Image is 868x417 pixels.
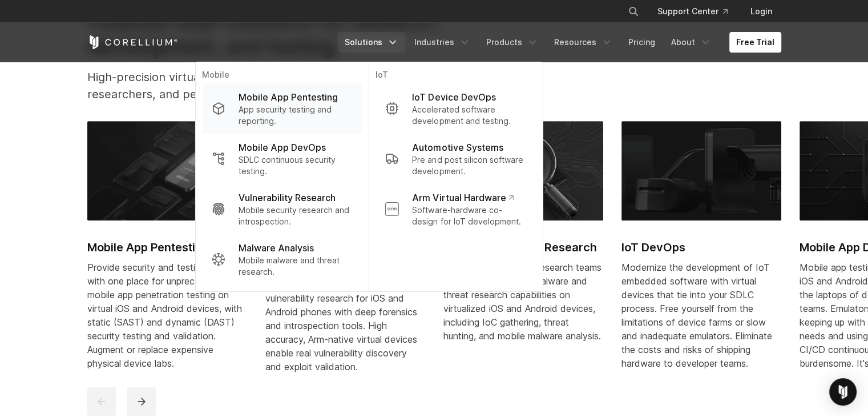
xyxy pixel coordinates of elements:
[621,260,781,370] div: Modernize the development of IoT embedded software with virtual devices that tie into your SDLC p...
[412,154,526,177] p: Pre and post silicon software development.
[87,69,477,103] p: High-precision virtual devices for software developers, security researchers, and pentesting teams.
[729,32,781,53] a: Free Trial
[547,32,619,53] a: Resources
[127,387,156,416] button: next
[407,32,477,53] a: Industries
[376,184,535,234] a: Arm Virtual Hardware Software-hardware co-design for IoT development.
[412,90,495,104] p: IoT Device DevOps
[239,255,352,278] p: Mobile malware and threat research.
[621,32,662,53] a: Pricing
[376,83,535,134] a: IoT Device DevOps Accelerated software development and testing.
[376,134,535,184] a: Automotive Systems Pre and post silicon software development.
[338,32,781,53] div: Navigation Menu
[829,378,857,406] div: Open Intercom Messenger
[202,83,361,134] a: Mobile App Pentesting App security testing and reporting.
[202,184,361,234] a: Vulnerability Research Mobile security research and introspection.
[87,35,178,49] a: Corellium Home
[621,121,781,220] img: IoT DevOps
[443,260,603,343] div: Arm global threat and research teams with powerful mobile malware and threat research capabilitie...
[87,121,247,384] a: Mobile App Pentesting Mobile App Pentesting Provide security and testing teams with one place for...
[648,1,737,22] a: Support Center
[202,234,361,284] a: Malware Analysis Mobile malware and threat research.
[87,260,247,370] div: Provide security and testing teams with one place for unprecedented mobile app penetration testin...
[239,205,352,227] p: Mobile security research and introspection.
[202,134,361,184] a: Mobile App DevOps SDLC continuous security testing.
[239,191,336,205] p: Vulnerability Research
[412,205,526,227] p: Software-hardware co-design for IoT development.
[239,141,326,154] p: Mobile App DevOps
[614,1,781,22] div: Navigation Menu
[741,1,781,22] a: Login
[239,241,314,255] p: Malware Analysis
[87,121,247,220] img: Mobile App Pentesting
[376,69,535,83] p: IoT
[87,387,116,416] button: previous
[664,32,718,53] a: About
[621,239,781,256] h2: IoT DevOps
[239,104,352,127] p: App security testing and reporting.
[412,191,513,205] p: Arm Virtual Hardware
[623,1,644,22] button: Search
[479,32,545,53] a: Products
[412,104,526,127] p: Accelerated software development and testing.
[338,32,405,53] a: Solutions
[202,69,361,83] p: Mobile
[239,90,338,104] p: Mobile App Pentesting
[239,154,352,177] p: SDLC continuous security testing.
[412,141,503,154] p: Automotive Systems
[87,239,247,256] h2: Mobile App Pentesting
[621,121,781,384] a: IoT DevOps IoT DevOps Modernize the development of IoT embedded software with virtual devices tha...
[265,278,425,374] div: Enable never-before-possible security vulnerability research for iOS and Android phones with deep...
